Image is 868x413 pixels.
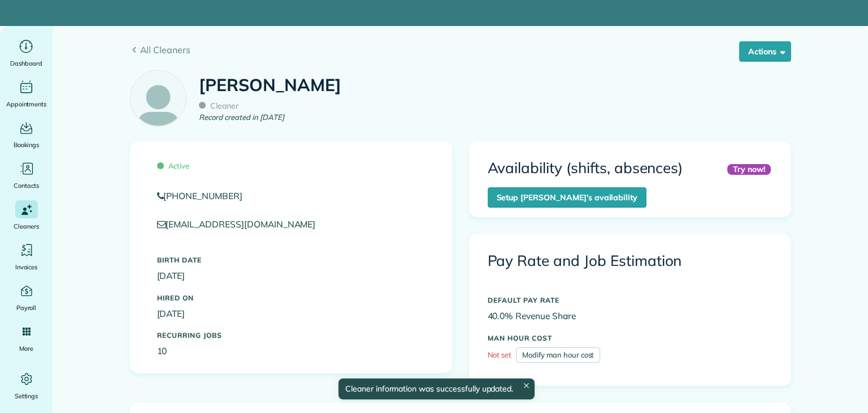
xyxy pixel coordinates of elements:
[14,180,39,191] span: Contacts
[5,78,48,110] a: Appointments
[488,296,772,304] h5: DEFAULT PAY RATE
[14,139,40,150] span: Bookings
[157,256,425,264] h5: Birth Date
[199,101,238,111] span: Cleaner
[15,261,38,273] span: Invoices
[727,164,771,175] div: Try now!
[5,119,48,150] a: Bookings
[5,160,48,191] a: Contacts
[157,332,425,339] h5: Recurring Jobs
[488,334,772,342] h5: MAN HOUR COST
[157,161,190,170] span: Active
[157,190,425,203] a: [PHONE_NUMBER]
[140,43,791,57] span: All Cleaners
[10,58,42,69] span: Dashboard
[5,282,48,313] a: Payroll
[338,378,535,399] div: Cleaner information was successfully updated.
[739,41,791,62] button: Actions
[5,370,48,402] a: Settings
[5,241,48,273] a: Invoices
[157,269,425,282] p: [DATE]
[157,218,327,230] a: [EMAIL_ADDRESS][DOMAIN_NAME]
[157,345,425,358] p: 10
[488,160,683,177] h3: Availability (shifts, absences)
[5,37,48,69] a: Dashboard
[488,309,772,322] p: 40.0% Revenue Share
[15,390,38,402] span: Settings
[157,307,425,320] p: [DATE]
[19,343,33,354] span: More
[516,347,600,363] a: Modify man hour cost
[199,112,284,123] em: Record created in [DATE]
[130,43,791,57] a: All Cleaners
[157,294,425,302] h5: Hired On
[16,302,37,313] span: Payroll
[488,350,512,359] span: Not set
[131,71,186,126] img: employee_icon-c2f8239691d896a72cdd9dc41cfb7b06f9d69bdd837a2ad469be8ff06ab05b5f.png
[488,187,647,208] a: Setup [PERSON_NAME]’s availability
[488,253,772,269] h3: Pay Rate and Job Estimation
[199,76,341,94] h1: [PERSON_NAME]
[6,98,47,110] span: Appointments
[14,221,39,232] span: Cleaners
[5,200,48,232] a: Cleaners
